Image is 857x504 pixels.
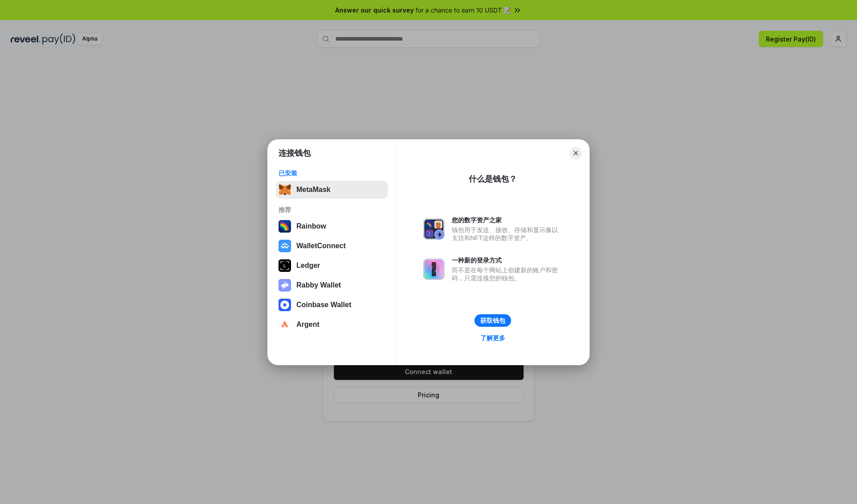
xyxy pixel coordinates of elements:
[474,314,511,327] button: 获取钱包
[279,299,291,311] img: svg+xml,%3Csvg%20width%3D%2228%22%20height%3D%2228%22%20viewBox%3D%220%200%2028%2028%22%20fill%3D...
[423,218,445,240] img: svg+xml,%3Csvg%20xmlns%3D%22http%3A%2F%2Fwww.w3.org%2F2000%2Fsvg%22%20fill%3D%22none%22%20viewBox...
[296,281,341,289] div: Rabby Wallet
[276,316,388,333] button: Argent
[296,262,320,270] div: Ledger
[279,148,311,158] h1: 连接钱包
[296,321,320,329] div: Argent
[469,174,517,184] div: 什么是钱包？
[276,296,388,314] button: Coinbase Wallet
[452,216,562,224] div: 您的数字资产之家
[279,169,385,177] div: 已安装
[480,334,505,342] div: 了解更多
[276,237,388,255] button: WalletConnect
[452,266,562,282] div: 而不是在每个网站上创建新的账户和密码，只需连接您的钱包。
[296,242,346,250] div: WalletConnect
[480,317,505,325] div: 获取钱包
[276,181,388,199] button: MetaMask
[423,258,445,280] img: svg+xml,%3Csvg%20xmlns%3D%22http%3A%2F%2Fwww.w3.org%2F2000%2Fsvg%22%20fill%3D%22none%22%20viewBox...
[279,279,291,292] img: svg+xml,%3Csvg%20xmlns%3D%22http%3A%2F%2Fwww.w3.org%2F2000%2Fsvg%22%20fill%3D%22none%22%20viewBox...
[279,259,291,272] img: svg+xml,%3Csvg%20xmlns%3D%22http%3A%2F%2Fwww.w3.org%2F2000%2Fsvg%22%20width%3D%2228%22%20height%3...
[570,147,582,159] button: Close
[296,186,330,194] div: MetaMask
[296,301,351,309] div: Coinbase Wallet
[452,226,562,242] div: 钱包用于发送、接收、存储和显示像以太坊和NFT这样的数字资产。
[279,240,291,252] img: svg+xml,%3Csvg%20width%3D%2228%22%20height%3D%2228%22%20viewBox%3D%220%200%2028%2028%22%20fill%3D...
[279,206,385,214] div: 推荐
[276,257,388,275] button: Ledger
[452,256,562,264] div: 一种新的登录方式
[296,222,326,230] div: Rainbow
[279,220,291,233] img: svg+xml,%3Csvg%20width%3D%22120%22%20height%3D%22120%22%20viewBox%3D%220%200%20120%20120%22%20fil...
[276,217,388,235] button: Rainbow
[279,318,291,331] img: svg+xml,%3Csvg%20width%3D%2228%22%20height%3D%2228%22%20viewBox%3D%220%200%2028%2028%22%20fill%3D...
[475,332,511,344] a: 了解更多
[276,276,388,294] button: Rabby Wallet
[279,183,291,196] img: svg+xml,%3Csvg%20fill%3D%22none%22%20height%3D%2233%22%20viewBox%3D%220%200%2035%2033%22%20width%...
